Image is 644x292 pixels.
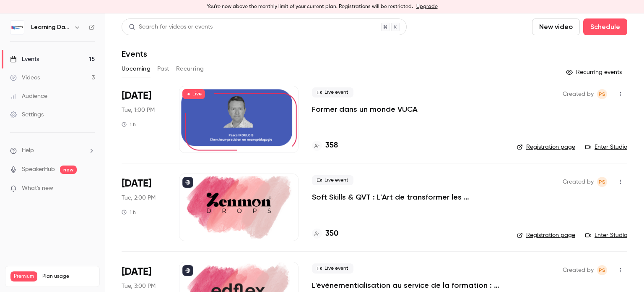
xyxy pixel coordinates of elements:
[122,86,166,153] div: Oct 7 Tue, 1:00 PM (Europe/Paris)
[599,177,605,187] span: PS
[157,62,169,76] button: Past
[312,280,504,290] a: L'événementialisation au service de la formation : engagez vos apprenants tout au long de l’année
[599,89,605,99] span: PS
[122,265,151,279] span: [DATE]
[122,209,136,216] div: 1 h
[563,89,594,99] span: Created by
[416,3,438,10] a: Upgrade
[122,89,151,103] span: [DATE]
[10,271,37,281] span: Premium
[597,177,607,187] span: Prad Selvarajah
[312,104,418,114] a: Former dans un monde VUCA
[122,49,147,59] h1: Events
[85,185,95,192] iframe: Noticeable Trigger
[517,231,575,239] a: Registration page
[10,74,40,82] div: Videos
[325,228,338,239] h4: 350
[182,89,205,99] span: Live
[10,55,39,63] div: Events
[122,177,151,190] span: [DATE]
[10,146,95,155] li: help-dropdown-opener
[122,106,155,114] span: Tue, 1:00 PM
[312,263,353,274] span: Live event
[122,121,136,128] div: 1 h
[325,140,338,151] h4: 358
[10,21,24,34] img: Learning Days
[176,62,204,76] button: Recurring
[22,146,34,155] span: Help
[122,174,166,241] div: Oct 7 Tue, 2:00 PM (Europe/Paris)
[22,184,53,193] span: What's new
[597,89,607,99] span: Prad Selvarajah
[312,140,338,151] a: 358
[563,265,594,275] span: Created by
[10,110,44,119] div: Settings
[563,177,594,187] span: Created by
[517,143,575,151] a: Registration page
[597,265,607,275] span: Prad Selvarajah
[585,231,627,239] a: Enter Studio
[22,165,55,174] a: SpeakerHub
[312,87,353,97] span: Live event
[585,143,627,151] a: Enter Studio
[129,23,213,32] div: Search for videos or events
[583,18,627,35] button: Schedule
[42,273,94,280] span: Plan usage
[312,228,338,239] a: 350
[312,192,504,202] a: Soft Skills & QVT : L'Art de transformer les compétences humaines en levier de bien-être et perfo...
[562,66,627,79] button: Recurring events
[532,18,580,35] button: New video
[312,175,353,185] span: Live event
[599,265,605,275] span: PS
[122,194,156,202] span: Tue, 2:00 PM
[10,92,47,100] div: Audience
[60,166,77,174] span: new
[122,282,156,290] span: Tue, 3:00 PM
[31,23,70,32] h6: Learning Days
[122,62,151,76] button: Upcoming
